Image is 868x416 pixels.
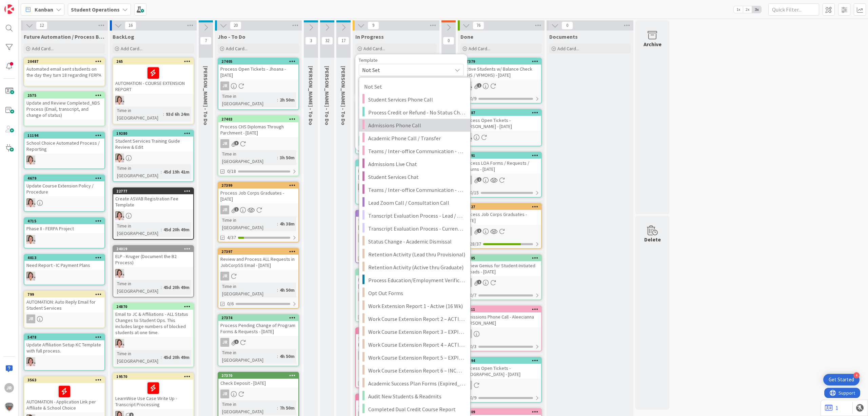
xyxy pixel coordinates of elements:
[368,173,465,181] span: Student Services Chat
[368,327,465,336] span: Work Course Extension Report 3 – EXPIRED_X1
[460,306,542,351] a: 27411Admissions Phone Call - Aleecianna [PERSON_NAME]AP0/3
[218,249,298,270] div: 27397Review and Process ALL Requests in JobCorpSS Email - [DATE]
[221,183,298,188] div: 27399
[227,168,236,175] span: 0/18
[461,358,541,364] div: 27394
[278,96,296,104] div: 2h 50m
[356,334,436,349] div: Sort & Answer Student Services Emails - [DATE]
[113,194,193,209] div: Create ASVAB Registration Fee Template
[356,351,436,360] div: JR
[24,340,104,355] div: Update Affiliation Setup KC Template with full process.
[113,58,194,124] a: 265AUTOMATION - COURSE EXTENSION REPORTEWTime in [GEOGRAPHIC_DATA]:93d 6h 24m
[26,156,35,164] img: EW
[27,335,104,340] div: 5478
[24,218,104,224] div: 4715
[368,366,465,375] span: Work Course Extension Report 6 – INCOMPLETE
[24,181,104,196] div: Update Course Extension Policy / Procedure
[218,188,298,203] div: Process Job Corps Graduates - [DATE]
[161,168,162,176] span: :
[27,93,104,98] div: 2575
[359,325,470,338] a: Work Course Extension Report 3 – EXPIRED_X1
[362,66,447,74] span: Not Set
[356,183,436,192] div: EW
[24,175,105,212] a: 4679Update Course Extension Policy / ProcedureEW
[218,65,298,79] div: Process Open Tickets - Jhoana - [DATE]
[220,272,229,281] div: JR
[461,116,541,131] div: Process Open Tickets - [PERSON_NAME] - [DATE]
[355,160,437,204] a: 27381Inactive Student w/ Balance Check - [DATE]EWTime in [GEOGRAPHIC_DATA]:5m
[218,314,299,366] a: 27374Process Pending Change of Program Forms & Requests - [DATE]JRTime in [GEOGRAPHIC_DATA]:4h 50m
[768,3,819,16] input: Quick Filter...
[470,292,476,299] span: 0/7
[356,217,436,232] div: Twice Daily Text Message Response - [DATE]
[234,207,239,212] span: 1
[461,159,541,174] div: Process LOA Forms / Requests / Returns - [DATE]
[461,58,541,79] div: 27379Active Students w/ Balance Check (CHS / VFMOHS) - [DATE]
[368,108,465,117] span: Process Credit or Refund - No Status Change
[356,234,436,242] div: AP
[24,224,104,233] div: Phase II - FERPA Project
[359,248,470,261] a: Retention Activity (Lead thru Provisional)
[355,210,437,263] a: 27406Twice Daily Text Message Response - [DATE]APTime in [GEOGRAPHIC_DATA]:2m0/7
[113,187,194,240] a: 22777Create ASVAB Registration Fee TemplateEWTime in [GEOGRAPHIC_DATA]:45d 20h 49m
[32,46,54,52] span: Add Card...
[113,304,193,337] div: 24870Email to JC & Affiliations - ALL Status Changes to Student Ops. This includes large numbers ...
[115,280,161,295] div: Time in [GEOGRAPHIC_DATA]
[218,338,298,347] div: JR
[234,340,239,344] span: 1
[359,312,470,325] a: Work Course Extension Report 2 – ACTIVE_X1 (20 Wk)
[24,92,105,126] a: 2575Update and Review Completed_NDS Process (Email, transcript, and change of status)
[464,153,541,158] div: 27391
[461,204,541,210] div: 27327
[162,168,191,176] div: 45d 19h 41m
[218,82,298,90] div: JR
[24,139,104,153] div: School Choice Automated Process / Reporting
[278,220,296,228] div: 4h 38m
[461,204,541,225] div: 27327Process Job Corps Graduates - [DATE]
[27,219,104,223] div: 4715
[113,303,194,367] a: 24870Email to JC & Affiliations - ALL Status Changes to Student Ops. This includes large numbers ...
[115,96,124,105] img: EW
[24,254,105,285] a: 4013Need Report - IC Payment PlansEW
[115,107,163,122] div: Time in [GEOGRAPHIC_DATA]
[461,65,541,79] div: Active Students w/ Balance Check (CHS / VFMOHS) - [DATE]
[220,205,229,214] div: JR
[113,58,193,94] div: 265AUTOMATION - COURSE EXTENSION REPORT
[461,255,541,261] div: 27385
[113,130,193,151] div: 19280Student Services Training Guide Review & Edit
[464,59,541,64] div: 27379
[359,222,470,235] a: Transcript Evaluation Process - Current Student
[359,351,470,364] a: Work Course Extension Report 5 – EXPIRED_X2
[220,338,229,347] div: JR
[464,307,541,312] div: 27411
[218,272,298,281] div: JR
[24,132,104,139] div: 11194
[368,289,465,297] span: Opt Out Forms
[359,58,378,62] span: Template
[24,291,104,297] div: 799
[218,373,298,379] div: 27370
[356,275,436,290] div: Manage Courses Request Report - [DATE]
[220,139,229,148] div: JR
[359,261,470,274] a: Retention Activity (Active thru Graduate)
[24,92,104,98] div: 2575
[218,115,299,176] a: 27403Process CHS Diplomas Through Parchment - [DATE]JRTime in [GEOGRAPHIC_DATA]:3h 50m0/18
[461,306,541,327] div: 27411Admissions Phone Call - Aleecianna [PERSON_NAME]
[220,349,277,364] div: Time in [GEOGRAPHIC_DATA]
[218,248,299,309] a: 27397Review and Process ALL Requests in JobCorpSS Email - [DATE]JRTime in [GEOGRAPHIC_DATA]:4h 50...
[277,286,278,294] span: :
[218,122,298,137] div: Process CHS Diplomas Through Parchment - [DATE]
[218,58,298,79] div: 27405Process Open Tickets - Jhoana - [DATE]
[220,216,277,231] div: Time in [GEOGRAPHIC_DATA]
[161,226,162,233] span: :
[24,334,104,340] div: 5478
[234,141,239,145] span: 3
[460,357,542,403] a: 27394Process Open Tickets - [GEOGRAPHIC_DATA] - [DATE]ZM0/9
[26,357,35,366] img: EW
[113,188,193,194] div: 22777
[218,182,298,203] div: 27399Process Job Corps Graduates - [DATE]
[461,176,541,184] div: ZM
[26,272,35,281] img: EW
[359,274,470,287] a: Process Education/Employment Verification Requests
[24,218,104,233] div: 4715Phase II - FERPA Project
